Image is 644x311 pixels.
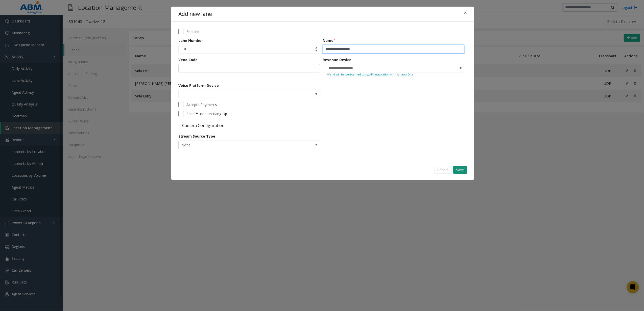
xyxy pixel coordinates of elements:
[464,9,467,16] span: ×
[179,141,292,149] span: None
[178,10,212,18] h4: Add new lane
[178,57,198,62] label: Vend Code
[186,102,217,107] label: Accepts Payments
[186,111,227,116] label: Send # tone on Hang-Up
[453,166,467,174] button: Save
[323,57,351,62] label: Revenue Device
[178,83,219,88] label: Voice Platform Device
[178,134,215,139] label: Stream Source Type
[326,72,461,77] small: Vend will be performed using API integration with Amano One
[313,49,320,53] span: Decrease value
[178,38,203,43] label: Lane Number
[178,123,321,128] label: Camera Configuration
[313,45,320,49] span: Increase value
[186,29,199,34] label: Enabled
[323,38,335,43] label: Name
[460,7,470,19] button: Close
[434,166,452,174] button: Cancel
